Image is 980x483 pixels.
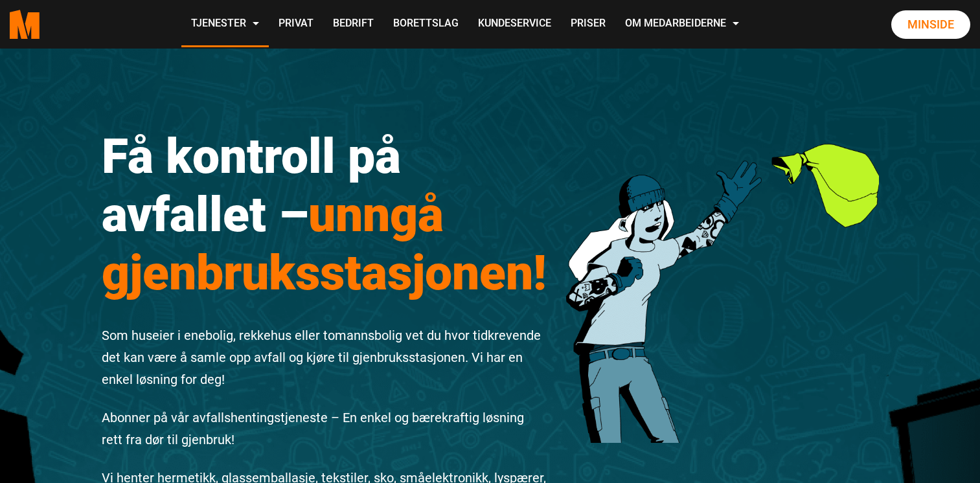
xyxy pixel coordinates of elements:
a: Priser [561,1,615,47]
h1: Få kontroll på avfallet – [102,127,547,302]
a: Kundeservice [468,1,561,47]
a: Om Medarbeiderne [615,1,749,47]
p: Som huseier i enebolig, rekkehus eller tomannsbolig vet du hvor tidkrevende det kan være å samle ... [102,324,547,390]
a: Tjenester [181,1,269,47]
span: unngå gjenbruksstasjonen! [102,186,547,301]
p: Abonner på vår avfallshentingstjeneste – En enkel og bærekraftig løsning rett fra dør til gjenbruk! [102,407,547,451]
a: Borettslag [383,1,468,47]
a: Privat [269,1,323,47]
a: Minside [891,10,970,39]
a: Bedrift [323,1,383,47]
img: 201222 Rydde Karakter 3 1 [566,98,879,443]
